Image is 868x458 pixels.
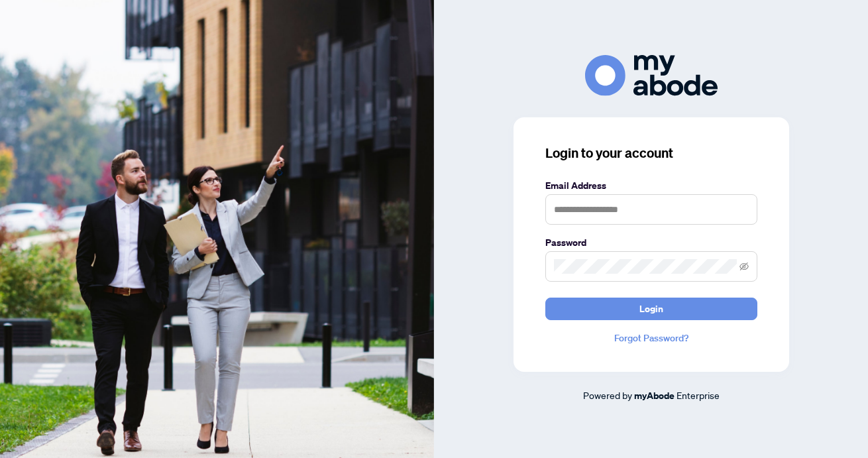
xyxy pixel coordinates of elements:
label: Email Address [545,178,757,193]
img: ma-logo [585,55,718,95]
span: Powered by [583,389,632,401]
a: myAbode [634,388,675,403]
h3: Login to your account [545,144,757,162]
button: Login [545,298,757,320]
a: Forgot Password? [545,331,757,345]
span: eye-invisible [739,262,749,271]
span: Enterprise [677,389,720,401]
span: Login [639,298,663,319]
label: Password [545,235,757,250]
